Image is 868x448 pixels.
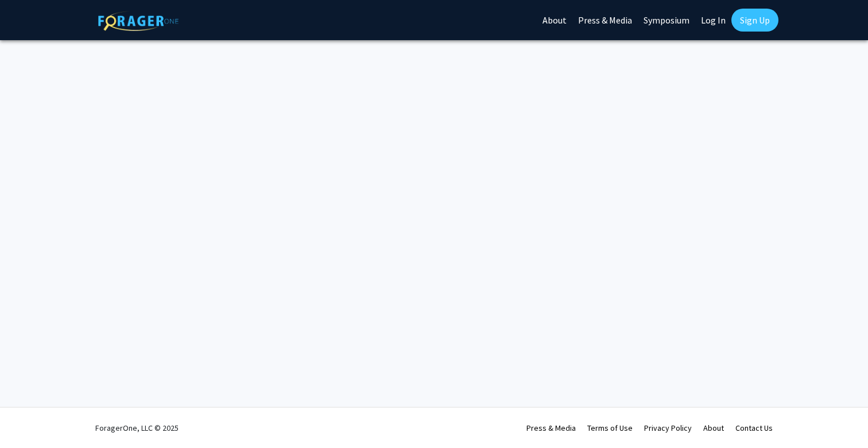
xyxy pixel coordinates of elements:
a: Terms of Use [587,423,633,433]
a: Sign Up [731,9,778,32]
div: ForagerOne, LLC © 2025 [95,408,179,448]
img: ForagerOne Logo [98,11,179,31]
a: Contact Us [735,423,773,433]
a: About [703,423,724,433]
a: Privacy Policy [644,423,692,433]
a: Press & Media [526,423,576,433]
